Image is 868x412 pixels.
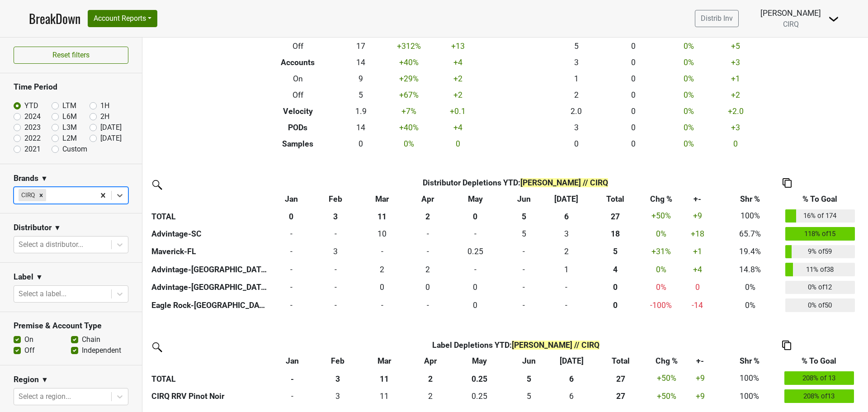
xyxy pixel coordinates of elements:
th: 11 [360,369,408,388]
div: 0 [408,281,448,293]
td: 1 [548,71,605,87]
div: 18 [588,228,642,240]
th: 0.25 [453,369,506,388]
label: 2022 [24,133,41,144]
img: Copy to clipboard [783,178,792,188]
td: 100% [717,369,782,388]
td: 5 [506,387,552,405]
div: 3 [549,228,584,240]
td: +4 [438,54,478,71]
div: - [360,246,404,257]
td: 0 % [644,225,678,243]
th: TOTAL [149,207,269,225]
td: 65.7% [717,225,783,243]
td: 0 [341,136,380,152]
td: 6 [552,387,591,405]
th: 2 [408,369,452,388]
td: 9 [341,71,380,87]
span: ▼ [41,374,48,385]
td: 0 [501,260,547,279]
th: +-: activate to sort column ascending [678,191,717,207]
div: Remove CIRQ [36,189,46,201]
td: 19.4% [717,243,783,261]
td: 100% [717,387,782,405]
th: Eagle Rock-[GEOGRAPHIC_DATA] [149,296,269,314]
div: 11 [362,390,406,402]
th: 6 [547,207,586,225]
a: BreakDown [29,9,80,28]
td: +312 % [380,38,437,54]
th: 4.000 [586,260,644,279]
th: Mar: activate to sort column ascending [358,191,406,207]
label: L2M [62,133,77,144]
h3: Region [14,375,39,384]
td: 0 [313,225,358,243]
td: 0% [717,279,783,297]
th: Chg %: activate to sort column ascending [650,353,684,369]
th: +-: activate to sort column ascending [684,353,717,369]
th: Off [255,87,342,103]
td: 1 [547,260,586,279]
th: 5 [501,207,547,225]
td: 0 % [644,260,678,279]
td: 0 [313,260,358,279]
label: [DATE] [100,122,122,133]
div: 0 [680,281,715,293]
th: Feb: activate to sort column ascending [313,191,358,207]
td: 0 [313,279,358,297]
th: Advintage-[GEOGRAPHIC_DATA] [149,260,269,279]
th: Mar: activate to sort column ascending [360,353,408,369]
th: Jan: activate to sort column ascending [269,353,315,369]
div: - [549,281,584,293]
td: 0 [605,54,662,71]
td: 2.0 [548,103,605,119]
div: +9 [685,390,714,402]
td: 0 % [380,136,437,152]
th: 3 [313,207,358,225]
td: 9.75 [358,225,406,243]
div: 6 [554,390,589,402]
label: 2H [100,111,109,122]
td: 0 [358,279,406,297]
th: % To Goal: activate to sort column ascending [782,353,856,369]
td: 0 [269,279,313,297]
th: TOTAL [149,369,269,388]
span: CIRQ [783,20,799,28]
td: 0 % [644,279,678,297]
h3: Premise & Account Type [14,321,128,331]
td: 0 [547,279,586,297]
div: 0 [588,281,642,293]
div: - [549,299,584,311]
div: 5 [508,390,550,402]
td: 0 [269,225,313,243]
div: - [272,228,311,240]
td: 1.5 [408,387,452,405]
div: - [408,246,448,257]
th: 6 [552,369,591,388]
td: +1 [715,71,756,87]
th: Total: activate to sort column ascending [591,353,650,369]
td: 0 [605,103,662,119]
th: - [269,369,315,388]
td: 0.249 [453,387,506,405]
div: 2 [549,246,584,257]
td: 0 [501,279,547,297]
th: Advintage-SC [149,225,269,243]
th: % To Goal: activate to sort column ascending [783,191,857,207]
div: - [272,281,311,293]
td: 0 [605,87,662,103]
label: 1H [100,100,109,111]
h3: Distributor [14,223,52,232]
td: 0 [313,296,358,314]
th: Jun: activate to sort column ascending [506,353,552,369]
td: 0 % [662,136,715,152]
label: Custom [62,144,87,155]
div: 3 [317,390,358,402]
label: [DATE] [100,133,122,144]
td: 1.5 [406,260,449,279]
label: L3M [62,122,77,133]
img: filter [149,177,164,191]
th: Samples [255,136,342,152]
th: CIRQ RRV Pinot Noir [149,387,269,405]
label: 2021 [24,144,41,155]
